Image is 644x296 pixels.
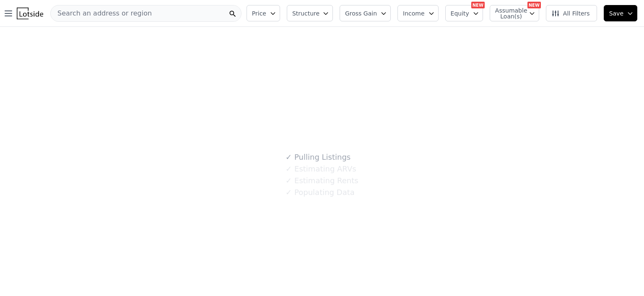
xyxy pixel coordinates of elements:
[403,9,425,18] span: Income
[495,8,522,19] span: Assumable Loan(s)
[287,5,333,21] button: Structure
[286,188,292,197] span: ✓
[546,5,597,21] button: All Filters
[471,2,485,8] div: NEW
[247,5,280,21] button: Price
[292,9,319,18] span: Structure
[490,5,539,21] button: Assumable Loan(s)
[286,177,292,185] span: ✓
[527,2,541,8] div: NEW
[286,165,292,173] span: ✓
[445,5,483,21] button: Equity
[286,175,358,187] div: Estimating Rents
[51,8,152,18] span: Search an address or region
[286,187,354,198] div: Populating Data
[609,9,623,18] span: Save
[17,8,43,19] img: Lotside
[451,9,469,18] span: Equity
[286,163,356,175] div: Estimating ARVs
[551,9,590,18] span: All Filters
[604,5,637,21] button: Save
[252,9,266,18] span: Price
[286,153,292,161] span: ✓
[397,5,439,21] button: Income
[345,9,377,18] span: Gross Gain
[340,5,391,21] button: Gross Gain
[286,151,351,163] div: Pulling Listings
